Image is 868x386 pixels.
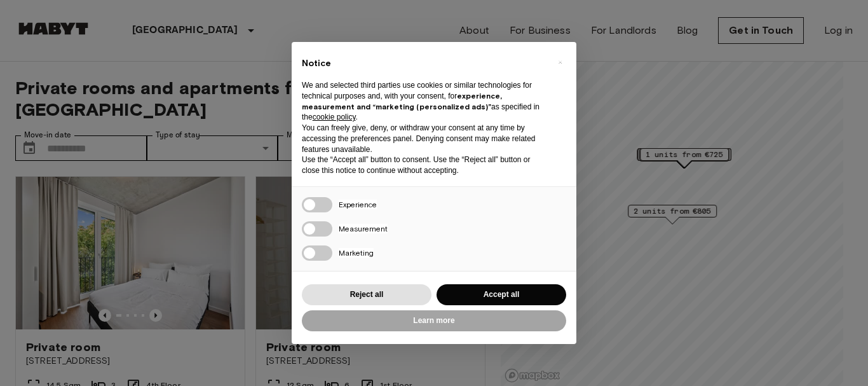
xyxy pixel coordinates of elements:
button: Reject all [302,284,431,305]
span: × [558,55,562,70]
span: Measurement [339,224,388,233]
a: cookie policy [313,113,356,121]
button: Learn more [302,310,566,331]
h2: Notice [302,57,546,70]
span: Experience [339,200,377,209]
strong: experience, measurement and “marketing (personalized ads)” [302,91,502,111]
button: Close this notice [550,52,570,72]
p: Use the “Accept all” button to consent. Use the “Reject all” button or close this notice to conti... [302,155,546,176]
p: We and selected third parties use cookies or similar technologies for technical purposes and, wit... [302,80,546,123]
p: You can freely give, deny, or withdraw your consent at any time by accessing the preferences pane... [302,123,546,155]
button: Accept all [437,284,566,305]
span: Marketing [339,248,374,258]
